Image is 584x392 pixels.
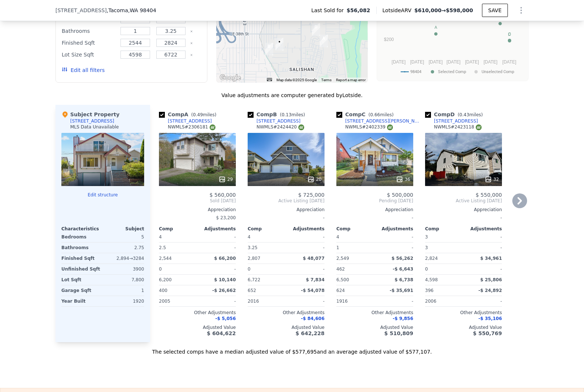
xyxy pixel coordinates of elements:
[199,296,236,306] div: -
[168,118,212,124] div: [STREET_ADDRESS]
[188,112,219,117] span: ( miles)
[301,288,325,293] span: -$ 54,078
[190,30,193,33] button: Clear
[376,232,413,242] div: -
[311,7,347,14] span: Last Sold for
[446,7,473,13] span: $598,000
[345,118,422,124] div: [STREET_ADDRESS][PERSON_NAME]
[159,288,167,293] span: 400
[248,256,260,261] span: 2,807
[301,316,325,321] span: -$ 84,606
[277,112,308,117] span: ( miles)
[383,7,414,14] span: Lotside ARV
[193,112,203,117] span: 0.49
[312,23,320,36] div: 3773 E R St
[392,59,406,65] text: [DATE]
[485,176,499,183] div: 32
[465,264,502,274] div: -
[429,59,443,65] text: [DATE]
[370,112,380,117] span: 0.66
[465,296,502,306] div: -
[212,288,236,293] span: -$ 26,662
[336,243,373,253] div: 1
[275,38,283,51] div: 1302 E 40th St
[414,7,442,13] span: $610,000
[465,232,502,242] div: -
[248,243,285,253] div: 3.25
[257,118,301,124] div: [STREET_ADDRESS]
[480,277,502,282] span: $ 25,806
[159,256,172,261] span: 2,544
[336,226,375,232] div: Comp
[336,267,345,272] span: 462
[514,3,529,18] button: Show Options
[336,324,413,330] div: Adjusted Value
[104,232,144,242] div: 5
[248,288,256,293] span: 652
[336,213,413,223] div: -
[395,277,413,282] span: $ 6,738
[61,285,101,296] div: Garage Sqft
[336,198,413,204] span: Pending [DATE]
[159,324,236,330] div: Adjusted Value
[214,277,236,282] span: $ 10,140
[104,264,144,274] div: 390 0
[197,226,236,232] div: Adjustments
[104,253,144,264] div: 2,894 → 3284
[464,226,502,232] div: Adjustments
[476,192,502,198] span: $ 550,000
[375,226,413,232] div: Adjustments
[307,176,322,183] div: 20
[435,25,438,30] text: A
[288,232,325,242] div: -
[480,256,502,261] span: $ 34,961
[286,226,325,232] div: Adjustments
[248,296,285,306] div: 2016
[376,296,413,306] div: -
[482,69,514,74] text: Unselected Comp
[288,296,325,306] div: -
[410,69,421,74] text: 98404
[190,42,193,45] button: Clear
[55,7,107,14] span: [STREET_ADDRESS]
[476,124,482,130] img: NWMLS Logo
[248,226,286,232] div: Comp
[425,234,428,240] span: 3
[425,207,502,213] div: Appreciation
[61,232,101,242] div: Bedrooms
[104,296,144,306] div: 1920
[248,310,325,316] div: Other Adjustments
[61,296,101,306] div: Year Built
[425,288,434,293] span: 396
[61,111,119,118] div: Subject Property
[502,59,516,65] text: [DATE]
[434,124,482,130] div: NWMLS # 2423118
[199,243,236,253] div: -
[387,124,393,130] img: NWMLS Logo
[61,253,101,264] div: Finished Sqft
[387,192,413,198] span: $ 500,000
[55,342,529,355] div: The selected comps have a median adjusted value of $577,695 and an average adjusted value of $577...
[425,213,502,223] div: -
[465,243,502,253] div: -
[390,288,413,293] span: -$ 35,691
[218,73,242,83] a: Open this area in Google Maps (opens a new window)
[70,124,119,130] div: MLS Data Unavailable
[288,264,325,274] div: -
[478,316,502,321] span: -$ 35,106
[55,92,529,99] div: Value adjustments are computer generated by Lotside .
[207,330,236,336] span: $ 604,622
[61,226,103,232] div: Characteristics
[248,207,325,213] div: Appreciation
[336,256,349,261] span: 2,549
[159,207,236,213] div: Appreciation
[103,226,144,232] div: Subject
[336,277,349,282] span: 6,500
[61,275,101,285] div: Lot Sqft
[61,192,144,198] button: Edit structure
[218,73,242,83] img: Google
[455,112,486,117] span: ( miles)
[62,26,116,36] div: Bathrooms
[336,288,345,293] span: 624
[384,37,394,42] text: $200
